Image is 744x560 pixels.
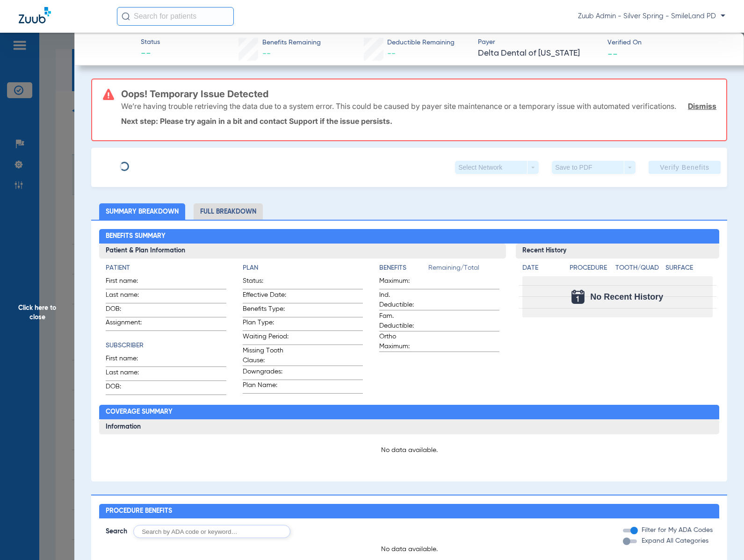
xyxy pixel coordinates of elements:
span: -- [607,49,618,58]
h4: Tooth/Quad [615,263,663,273]
span: No Recent History [590,292,663,302]
span: Zuub Admin - Silver Spring - SmileLand PD [578,12,725,21]
span: DOB: [106,304,152,317]
a: Dismiss [688,101,716,111]
span: Last name: [106,368,152,381]
span: -- [262,50,271,58]
label: Filter for My ADA Codes [640,525,713,535]
h4: Surface [665,263,713,273]
span: First name: [106,354,152,366]
h3: Information [99,419,719,434]
h4: Patient [106,263,226,273]
app-breakdown-title: Date [522,263,562,276]
span: Deductible Remaining [387,38,455,48]
app-breakdown-title: Benefits [379,263,428,276]
span: DOB: [106,382,152,395]
span: Ortho Maximum: [379,332,425,352]
span: Status [141,37,160,47]
p: No data available. [99,545,719,554]
img: error-icon [103,89,114,100]
span: -- [387,50,396,58]
span: Assignment: [106,318,152,330]
p: We’re having trouble retrieving the data due to a system error. This could be caused by payer sit... [121,101,676,111]
h3: Oops! Temporary Issue Detected [121,89,716,99]
span: Plan Name: [243,381,289,393]
span: -- [141,48,160,61]
h4: Benefits [379,263,428,273]
h3: Patient & Plan Information [99,244,506,258]
h4: Procedure [570,263,612,273]
img: Zuub Logo [19,7,51,23]
h2: Coverage Summary [99,405,719,420]
span: Last name: [106,290,152,303]
span: First name: [106,276,152,289]
app-breakdown-title: Procedure [570,263,612,276]
app-breakdown-title: Surface [665,263,713,276]
span: Remaining/Total [428,263,499,276]
span: Payer [478,37,599,47]
span: Waiting Period: [243,332,289,345]
li: Full Breakdown [194,203,263,220]
h2: Benefits Summary [99,229,719,244]
iframe: Chat Widget [697,515,744,560]
span: Search [106,527,127,536]
span: Effective Date: [243,290,289,303]
p: Next step: Please try again in a bit and contact Support if the issue persists. [121,116,716,126]
h4: Date [522,263,562,273]
span: Status: [243,276,289,289]
span: Delta Dental of [US_STATE] [478,48,599,59]
span: Missing Tooth Clause: [243,346,289,366]
input: Search by ADA code or keyword… [133,525,290,538]
span: Verified On [607,38,729,48]
span: Downgrades: [243,367,289,380]
input: Search for patients [117,7,234,26]
h4: Plan [243,263,363,273]
img: Calendar [571,290,585,304]
span: Expand All Categories [642,538,708,544]
span: Benefits Type: [243,304,289,317]
p: No data available. [106,445,712,455]
li: Summary Breakdown [99,203,185,220]
span: Maximum: [379,276,425,289]
span: Plan Type: [243,318,289,330]
span: Ind. Deductible: [379,290,425,310]
h3: Recent History [516,244,719,258]
span: Fam. Deductible: [379,311,425,331]
h4: Subscriber [106,341,226,351]
span: Benefits Remaining [262,38,321,48]
h2: Procedure Benefits [99,504,719,519]
app-breakdown-title: Tooth/Quad [615,263,663,276]
img: Search Icon [122,12,130,21]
